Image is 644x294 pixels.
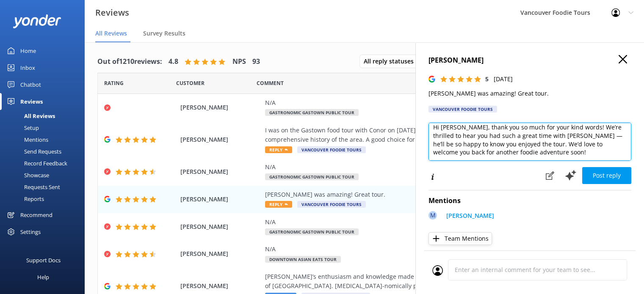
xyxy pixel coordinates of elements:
span: Question [257,79,284,87]
div: Setup [5,122,39,134]
div: Home [20,42,36,59]
span: Survey Results [143,29,185,38]
div: Reports [5,193,44,205]
span: [PERSON_NAME] [180,281,261,291]
div: Recommend [20,206,53,223]
a: Showcase [5,169,85,181]
div: Send Requests [5,146,61,157]
h4: Out of 1210 reviews: [97,56,162,67]
span: Reply [265,201,292,208]
span: Vancouver Foodie Tours [297,146,366,153]
div: N/A [265,162,574,172]
span: [PERSON_NAME] [180,167,261,176]
h4: NPS [232,56,246,67]
div: Chatbot [20,76,41,93]
div: Settings [20,223,41,240]
span: Reply [265,146,292,153]
img: yonder-white-logo.png [13,14,61,28]
span: Date [104,79,124,87]
div: N/A [265,98,574,107]
div: [PERSON_NAME]’s enthusiasm and knowledge made for an excellent way to walk, talk and sample the f... [265,272,574,291]
h3: Reviews [95,6,129,19]
h4: 4.8 [169,56,178,67]
span: Gastronomic Gastown Public Tour [265,109,359,116]
span: [PERSON_NAME] [180,222,261,231]
h4: Mentions [428,195,631,206]
p: [PERSON_NAME] [446,211,494,220]
div: Requests Sent [5,181,60,193]
a: All Reviews [5,110,85,122]
button: Post reply [582,167,631,184]
a: Requests Sent [5,181,85,193]
span: All Reviews [95,29,127,38]
div: N/A [265,217,574,227]
h4: [PERSON_NAME] [428,55,631,66]
div: All Reviews [5,110,55,122]
div: Vancouver Foodie Tours [428,106,497,113]
div: I was on the Gastown food tour with Conor on [DATE]. The food was five stars along with [PERSON_N... [265,126,574,145]
span: 5 [485,75,489,83]
div: [PERSON_NAME] was amazing! Great tour. [265,190,574,199]
span: [PERSON_NAME] [180,249,261,258]
button: Close [619,55,627,64]
a: Record Feedback [5,157,85,169]
div: Help [37,269,49,286]
span: Gastronomic Gastown Public Tour [265,173,359,180]
a: Send Requests [5,146,85,157]
span: [PERSON_NAME] [180,135,261,144]
span: [PERSON_NAME] [180,103,261,112]
span: Date [176,79,205,87]
div: Record Feedback [5,157,67,169]
span: Downtown Asian Eats Tour [265,256,341,263]
span: Vancouver Foodie Tours [297,201,366,208]
div: Mentions [5,134,48,146]
div: Support Docs [26,252,61,269]
div: Inbox [20,59,35,76]
div: M [428,211,437,220]
a: Mentions [5,134,85,146]
img: user_profile.svg [432,265,443,276]
p: [DATE] [494,74,513,84]
a: [PERSON_NAME] [442,211,494,223]
button: Team Mentions [428,232,492,245]
div: Showcase [5,169,49,181]
span: Gastronomic Gastown Public Tour [265,228,359,235]
a: Reports [5,193,85,205]
div: N/A [265,245,574,254]
p: [PERSON_NAME] was amazing! Great tour. [428,89,631,98]
div: Reviews [20,93,43,110]
span: All reply statuses [364,57,419,66]
a: Setup [5,122,85,134]
textarea: Hi [PERSON_NAME], thank you so much for your kind words! We’re thrilled to hear you had such a gr... [428,123,631,161]
h4: 93 [252,56,260,67]
span: [PERSON_NAME] [180,195,261,204]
